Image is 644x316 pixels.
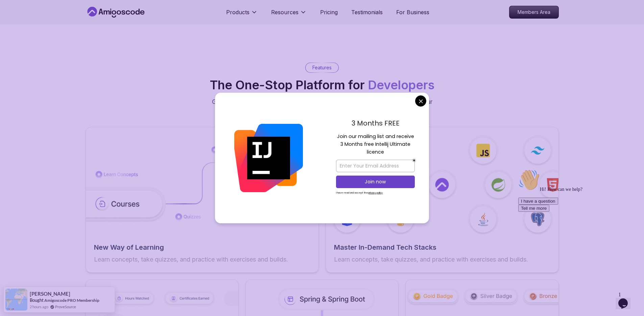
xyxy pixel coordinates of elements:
button: Products [226,8,258,22]
a: ProveSource [55,304,76,310]
a: Members Area [509,6,559,19]
a: Pricing [320,8,338,16]
a: Testimonials [351,8,383,16]
p: Learn concepts, take quizzes, and practice with exercises and builds. [94,255,310,264]
h2: Master In-Demand Tech Stacks [334,243,550,252]
a: For Business [396,8,429,16]
a: Amigoscode PRO Membership [44,298,99,303]
span: 2 hours ago [30,304,48,310]
h2: New Way of Learning [94,243,310,252]
img: features img [86,146,318,224]
button: Resources [271,8,307,22]
h2: The One-Stop Platform for [210,78,434,92]
p: Learn concepts, take quizzes, and practice with exercises and builds. [334,255,550,264]
button: I have a question [3,31,43,38]
button: Tell me more [3,38,34,45]
img: provesource social proof notification image [5,289,27,311]
span: Hi! How can we help? [3,20,67,25]
p: Resources [271,8,299,16]
img: :wave: [3,3,24,24]
div: 👋Hi! How can we help?I have a questionTell me more [3,3,124,45]
iframe: chat widget [516,166,637,286]
p: Members Area [509,6,558,18]
span: Bought [30,297,44,303]
img: features img [326,135,558,234]
p: Products [226,8,249,16]
p: Get unlimited access to coding , , and . Start your journey or level up your career with Amigosco... [209,97,436,116]
span: [PERSON_NAME] [30,291,70,297]
p: Features [312,64,332,71]
iframe: chat widget [616,289,637,309]
span: Developers [368,77,434,92]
